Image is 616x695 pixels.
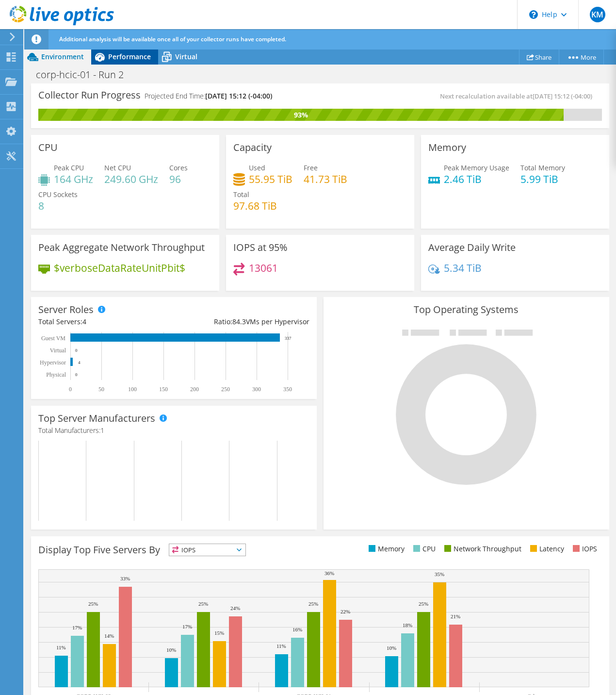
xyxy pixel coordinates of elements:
span: 4 [82,317,86,326]
h4: 96 [169,174,188,184]
text: 22% [340,609,350,614]
span: Peak Memory Usage [444,163,509,172]
text: 21% [451,613,460,619]
text: 25% [308,601,318,607]
li: Memory [366,544,405,554]
h4: 13061 [249,263,278,273]
text: 15% [214,630,224,636]
h3: IOPS at 95% [233,242,288,253]
a: More [559,50,604,65]
text: 24% [230,605,240,611]
h4: 2.46 TiB [444,174,509,184]
h4: 5.34 TiB [444,263,482,273]
h3: CPU [38,142,58,153]
text: 33% [120,576,130,581]
text: 17% [182,624,192,629]
text: 16% [292,627,302,632]
span: Peak CPU [54,163,84,172]
text: 150 [159,386,168,393]
h4: 97.68 TiB [233,200,277,211]
text: 300 [252,386,261,393]
h4: 55.95 TiB [249,174,292,184]
span: CPU Sockets [38,190,78,199]
text: 11% [276,643,286,649]
span: Environment [41,52,84,61]
text: 0 [75,372,78,377]
div: 93% [38,110,564,120]
h4: Total Manufacturers: [38,425,309,436]
text: 14% [104,633,114,639]
div: Total Servers: [38,316,174,327]
h3: Average Daily Write [428,242,516,253]
text: 337 [285,336,292,341]
text: Hypervisor [40,359,66,366]
span: Total Memory [520,163,565,172]
text: 25% [88,601,98,607]
text: 50 [98,386,104,393]
h4: 8 [38,200,78,211]
span: [DATE] 15:12 (-04:00) [205,91,272,100]
h4: 41.73 TiB [304,174,347,184]
li: Latency [528,544,564,554]
text: 11% [56,645,66,650]
span: Used [249,163,265,172]
span: Performance [108,52,151,61]
span: IOPS [169,544,245,556]
div: Ratio: VMs per Hypervisor [174,316,309,327]
h4: 5.99 TiB [520,174,565,184]
text: 18% [403,622,412,628]
text: 0 [69,386,72,393]
span: KM [590,7,605,22]
span: [DATE] 15:12 (-04:00) [533,92,592,100]
text: 4 [78,360,81,365]
text: 35% [435,571,444,577]
h4: $verboseDataRateUnitPbit$ [54,263,185,273]
text: 10% [166,647,176,653]
text: 25% [419,601,428,607]
text: 250 [221,386,230,393]
span: Net CPU [104,163,131,172]
text: Guest VM [41,335,65,342]
h4: Projected End Time: [145,91,272,101]
text: Virtual [50,347,66,354]
li: CPU [411,544,436,554]
li: IOPS [570,544,597,554]
text: 100 [128,386,137,393]
h4: 164 GHz [54,174,93,184]
text: 350 [283,386,292,393]
text: 200 [190,386,199,393]
h3: Server Roles [38,304,94,315]
h3: Capacity [233,142,272,153]
text: 25% [198,601,208,607]
svg: \n [529,10,538,19]
text: Physical [46,371,66,378]
h3: Top Server Manufacturers [38,413,155,424]
text: 0 [75,348,78,353]
span: Total [233,190,249,199]
text: 36% [324,570,334,576]
span: Cores [169,163,188,172]
span: Virtual [175,52,197,61]
span: 1 [100,426,104,435]
h1: corp-hcic-01 - Run 2 [32,69,139,80]
text: 10% [387,645,396,651]
text: 17% [72,625,82,630]
span: 84.3 [232,317,246,326]
li: Network Throughput [442,544,521,554]
h3: Top Operating Systems [331,304,602,315]
span: Free [304,163,318,172]
span: Next recalculation available at [440,92,597,100]
h4: 249.60 GHz [104,174,158,184]
h3: Peak Aggregate Network Throughput [38,242,205,253]
h3: Memory [428,142,466,153]
a: Share [519,50,559,65]
span: Additional analysis will be available once all of your collector runs have completed. [59,35,286,43]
